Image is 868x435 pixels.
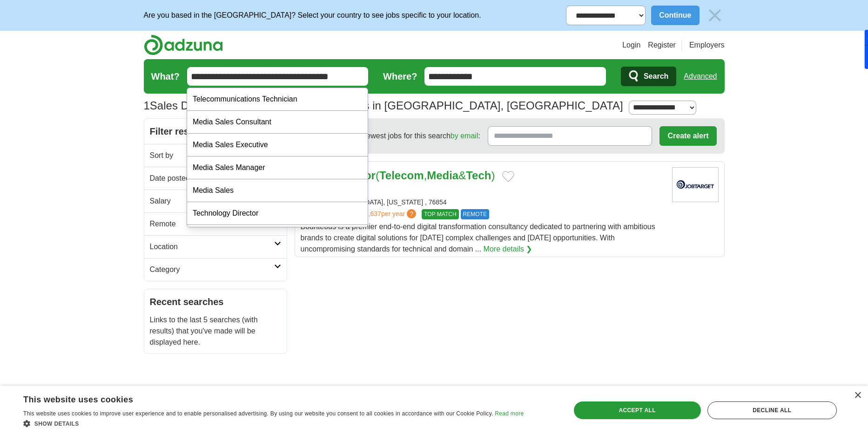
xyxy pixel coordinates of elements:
[150,173,274,184] h2: Date posted
[150,295,281,309] h2: Recent searches
[187,111,368,134] div: Media Sales Consultant
[23,419,524,428] div: Show details
[407,209,416,218] span: ?
[150,196,274,207] h2: Salary
[422,209,458,219] span: TOP MATCH
[707,401,837,419] div: Decline all
[150,150,274,161] h2: Sort by
[301,197,665,207] div: [GEOGRAPHIC_DATA], [US_STATE] , 76854
[144,190,287,212] a: Salary
[151,69,180,83] label: What?
[150,264,274,275] h2: Category
[187,225,368,248] div: Technical Director
[150,314,281,348] p: Links to the last 5 searches (with results) that you've made will be displayed here.
[144,144,287,167] a: Sort by
[451,132,478,140] a: by email
[150,218,274,230] h2: Remote
[144,235,287,258] a: Location
[321,130,480,142] span: Receive the newest jobs for this search :
[144,119,287,144] h2: Filter results
[648,40,676,51] a: Register
[644,67,668,86] span: Search
[187,88,368,111] div: Telecommunications Technician
[23,391,500,405] div: This website uses cookies
[301,186,665,196] div: BOUNTEOUS
[622,40,640,51] a: Login
[144,34,223,55] img: Adzuna logo
[705,6,725,25] img: icon_close_no_bg.svg
[659,126,716,146] button: Create alert
[379,169,424,182] strong: Telecom
[574,401,701,419] div: Accept all
[144,258,287,281] a: Category
[187,179,368,202] div: Media Sales
[651,6,699,25] button: Continue
[854,392,861,399] div: Close
[144,212,287,235] a: Remote
[427,169,458,182] strong: Media
[23,410,493,417] span: This website uses cookies to improve user experience and to enable personalised advertising. By u...
[301,223,655,253] span: Bounteous is a premier end-to-end digital transformation consultancy dedicated to partnering with...
[672,167,719,202] img: Company logo
[383,69,417,83] label: Where?
[144,167,287,190] a: Date posted
[684,67,717,86] a: Advanced
[187,202,368,225] div: Technology Director
[484,244,532,255] a: More details ❯
[144,99,623,112] h1: Sales Director (Telecom Media & Tech) Jobs in [GEOGRAPHIC_DATA], [GEOGRAPHIC_DATA]
[187,134,368,156] div: Media Sales Executive
[144,97,150,114] span: 1
[502,171,514,182] button: Add to favorite jobs
[621,67,676,86] button: Search
[466,169,491,182] strong: Tech
[689,40,725,51] a: Employers
[187,156,368,179] div: Media Sales Manager
[34,421,79,427] span: Show details
[461,209,489,219] span: REMOTE
[495,410,524,417] a: Read more, opens a new window
[144,10,481,21] p: Are you based in the [GEOGRAPHIC_DATA]? Select your country to see jobs specific to your location.
[150,241,274,252] h2: Location
[301,169,495,182] a: Sales Director(Telecom,Media&Tech)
